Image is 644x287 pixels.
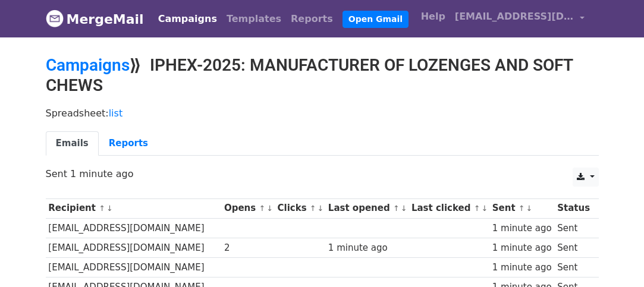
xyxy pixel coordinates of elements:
th: Opens [221,198,275,218]
div: 2 [224,241,272,255]
td: Sent [554,257,592,277]
a: ↓ [401,204,407,213]
a: ↑ [474,204,480,213]
a: ↓ [266,204,273,213]
a: Reports [286,7,338,31]
a: Emails [46,131,99,156]
img: MergeMail logo [46,10,64,27]
td: Sent [554,238,592,257]
a: ↓ [526,204,533,213]
h2: ⟫ IPHEX-2025: MANUFACTURER OF LOZENGES AND SOFT CHEWS [46,55,599,95]
a: Campaigns [46,55,130,75]
th: Recipient [46,198,222,218]
a: ↓ [481,204,488,213]
div: 1 minute ago [492,241,552,255]
td: [EMAIL_ADDRESS][DOMAIN_NAME] [46,257,222,277]
th: Status [554,198,592,218]
a: ↓ [106,204,113,213]
a: Templates [222,7,286,31]
a: Campaigns [153,7,222,31]
td: Sent [554,218,592,238]
div: 1 minute ago [492,222,552,235]
a: Help [416,5,450,29]
td: [EMAIL_ADDRESS][DOMAIN_NAME] [46,218,222,238]
a: MergeMail [46,7,144,31]
th: Last clicked [409,198,489,218]
div: 1 minute ago [492,261,552,275]
div: 1 minute ago [328,241,406,255]
a: ↑ [259,204,265,213]
p: Spreadsheet: [46,107,599,119]
a: ↑ [310,204,316,213]
p: Sent 1 minute ago [46,168,599,180]
th: Last opened [325,198,409,218]
a: Reports [99,131,158,156]
a: ↑ [393,204,400,213]
a: ↑ [99,204,105,213]
a: Open Gmail [343,11,409,28]
a: ↑ [519,204,525,213]
th: Sent [489,198,554,218]
th: Clicks [275,198,325,218]
span: [EMAIL_ADDRESS][DOMAIN_NAME] [455,10,574,24]
a: ↓ [318,204,324,213]
td: [EMAIL_ADDRESS][DOMAIN_NAME] [46,238,222,257]
a: list [109,108,123,119]
a: [EMAIL_ADDRESS][DOMAIN_NAME] [450,5,589,33]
